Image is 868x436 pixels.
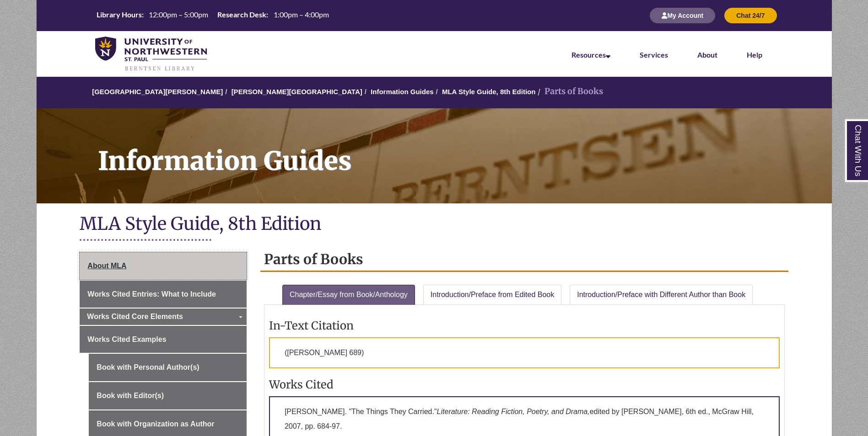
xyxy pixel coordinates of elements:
[95,37,207,72] img: UNWSP Library Logo
[80,252,247,280] a: About MLA
[269,378,780,392] h3: Works Cited
[570,285,753,305] a: Introduction/Preface with Different Author than Book
[282,285,415,305] a: Chapter/Essay from Book/Anthology
[80,308,247,325] a: Works Cited Core Elements
[650,11,715,19] a: My Account
[87,335,166,343] span: Works Cited Examples
[747,50,762,59] a: Help
[92,88,223,96] a: [GEOGRAPHIC_DATA][PERSON_NAME]
[371,88,434,96] a: Information Guides
[89,382,247,409] a: Book with Editor(s)
[724,8,776,23] button: Chat 24/7
[149,10,208,19] span: 12:00pm – 5:00pm
[269,319,780,333] h3: In-Text Citation
[724,11,776,19] a: Chat 24/7
[269,337,780,368] p: ([PERSON_NAME] 689)
[87,262,126,270] span: About MLA
[80,326,247,353] a: Works Cited Examples
[93,10,333,22] a: Hours Today
[87,313,183,320] span: Works Cited Core Elements
[87,290,216,298] span: Works Cited Entries: What to Include
[571,50,610,59] a: Resources
[80,281,247,308] a: Works Cited Entries: What to Include
[697,50,717,59] a: About
[423,285,561,305] a: Introduction/Preface from Edited Book
[831,197,866,209] a: Back to Top
[535,85,603,98] li: Parts of Books
[442,88,535,96] a: MLA Style Guide, 8th Edition
[232,88,362,96] a: [PERSON_NAME][GEOGRAPHIC_DATA]
[650,8,715,23] button: My Account
[37,108,832,203] a: Information Guides
[80,213,788,237] h1: MLA Style Guide, 8th Edition
[437,408,590,415] em: Literature: Reading Fiction, Poetry, and Drama,
[89,354,247,381] a: Book with Personal Author(s)
[93,10,333,21] table: Hours Today
[93,10,145,20] th: Library Hours:
[260,248,788,272] h2: Parts of Books
[214,10,270,20] th: Research Desk:
[88,108,832,191] h1: Information Guides
[274,10,329,19] span: 1:00pm – 4:00pm
[640,50,668,59] a: Services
